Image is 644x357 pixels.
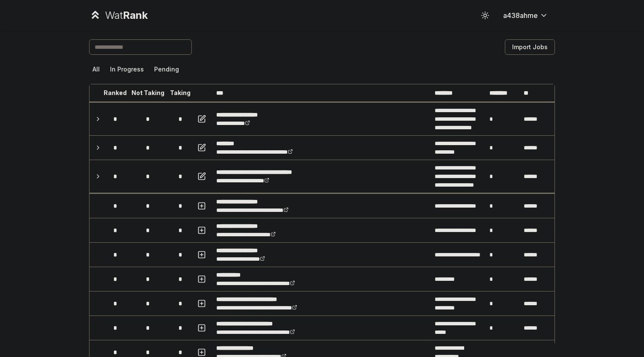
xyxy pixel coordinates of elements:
[505,39,555,55] button: Import Jobs
[123,9,148,21] span: Rank
[496,8,555,23] button: a438ahme
[105,9,148,22] div: Wat
[151,62,182,77] button: Pending
[104,89,127,97] p: Ranked
[131,89,164,97] p: Not Taking
[89,62,103,77] button: All
[89,9,148,22] a: WatRank
[170,89,191,97] p: Taking
[503,10,538,21] span: a438ahme
[107,62,147,77] button: In Progress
